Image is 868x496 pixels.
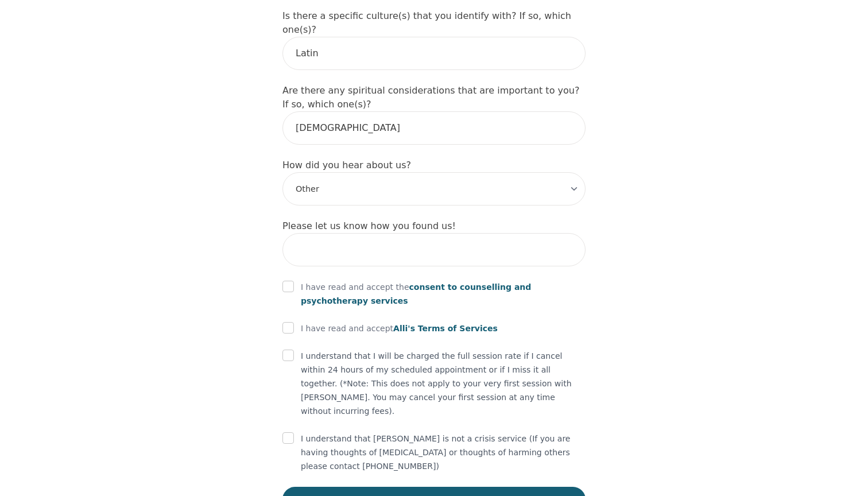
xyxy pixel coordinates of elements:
[301,282,531,305] span: consent to counselling and psychotherapy services
[282,85,579,110] label: Are there any spiritual considerations that are important to you? If so, which one(s)?
[282,10,571,35] label: Is there a specific culture(s) that you identify with? If so, which one(s)?
[301,349,586,418] p: I understand that I will be charged the full session rate if I cancel within 24 hours of my sched...
[301,321,498,335] p: I have read and accept
[282,160,411,170] label: How did you hear about us?
[393,324,498,333] span: Alli's Terms of Services
[301,280,586,308] p: I have read and accept the
[282,220,456,231] label: Please let us know how you found us!
[301,432,586,473] p: I understand that [PERSON_NAME] is not a crisis service (If you are having thoughts of [MEDICAL_D...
